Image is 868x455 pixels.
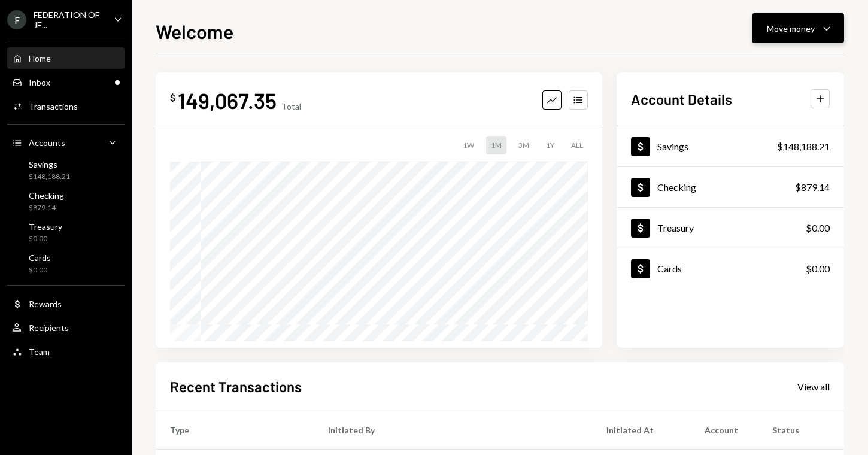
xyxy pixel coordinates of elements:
a: Accounts [7,132,125,153]
a: Savings$148,188.21 [617,126,844,166]
a: Inbox [7,71,125,93]
div: ALL [566,136,588,154]
div: $148,188.21 [29,172,70,182]
div: $148,188.21 [777,139,830,154]
div: 149,067.35 [178,87,277,114]
th: Initiated At [592,411,690,449]
div: $0.00 [806,221,830,235]
h2: Account Details [631,89,732,109]
a: Treasury$0.00 [617,208,844,248]
div: Cards [29,253,51,263]
div: Treasury [29,222,62,232]
a: Checking$879.14 [7,187,125,216]
div: 1W [458,136,479,154]
div: 3M [514,136,534,154]
a: Checking$879.14 [617,167,844,207]
div: $ [170,92,175,104]
div: Recipients [29,323,69,333]
th: Type [156,411,314,449]
th: Status [758,411,844,449]
div: F [7,10,26,29]
div: Treasury [657,222,694,233]
div: $879.14 [29,203,64,213]
a: View all [797,380,830,393]
div: Cards [657,263,682,274]
div: FEDERATION OF JE... [34,10,104,30]
a: Cards$0.00 [617,248,844,289]
div: Savings [29,159,70,169]
div: Checking [29,190,64,201]
div: $879.14 [795,180,830,195]
th: Initiated By [314,411,593,449]
a: Treasury$0.00 [7,218,125,247]
a: Home [7,47,125,69]
div: $0.00 [806,262,830,276]
th: Account [690,411,758,449]
a: Team [7,341,125,362]
a: Cards$0.00 [7,249,125,278]
div: View all [797,381,830,393]
a: Recipients [7,317,125,338]
div: Inbox [29,77,50,87]
h1: Welcome [156,19,233,43]
div: Transactions [29,101,78,111]
div: Team [29,347,50,357]
div: 1Y [541,136,559,154]
div: Savings [657,141,688,152]
a: Rewards [7,293,125,314]
div: Accounts [29,138,65,148]
div: Checking [657,181,696,193]
a: Savings$148,188.21 [7,156,125,184]
div: $0.00 [29,234,62,244]
div: Total [281,101,301,111]
div: 1M [486,136,506,154]
div: Home [29,53,51,63]
div: Rewards [29,299,62,309]
h2: Recent Transactions [170,377,302,396]
div: $0.00 [29,265,51,275]
div: Move money [767,22,815,35]
button: Move money [752,13,844,43]
a: Transactions [7,95,125,117]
